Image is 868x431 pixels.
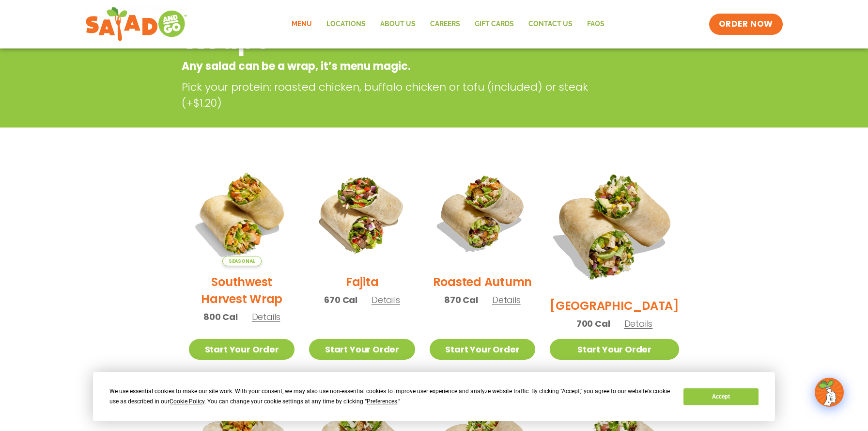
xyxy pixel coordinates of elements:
img: Product photo for BBQ Ranch Wrap [539,149,690,301]
h2: Southwest Harvest Wrap [189,273,294,307]
span: 800 Cal [203,310,238,323]
span: Seasonal [222,256,262,266]
a: FAQs [580,13,612,35]
span: Preferences [367,398,397,405]
a: ORDER NOW [709,14,783,35]
span: Details [624,318,653,330]
img: Product photo for Southwest Harvest Wrap [189,160,294,266]
a: Start Your Order [550,339,679,360]
img: Product photo for Fajita Wrap [309,160,415,266]
h2: Fajita [346,273,379,290]
nav: Menu [284,13,612,35]
span: 670 Cal [324,293,357,306]
span: ORDER NOW [719,18,773,30]
a: Contact Us [521,13,580,35]
a: Careers [423,13,467,35]
div: Cookie Consent Prompt [93,372,775,421]
a: Menu [284,13,319,35]
a: Start Your Order [309,339,415,360]
a: About Us [373,13,423,35]
span: 870 Cal [444,293,478,306]
span: 700 Cal [576,317,610,330]
a: Start Your Order [189,339,294,360]
span: Details [252,311,280,323]
button: Accept [683,388,758,405]
h2: [GEOGRAPHIC_DATA] [550,297,679,314]
span: Details [492,294,521,306]
p: Any salad can be a wrap, it’s menu magic. [182,58,608,74]
img: new-SAG-logo-768×292 [85,5,187,44]
a: Locations [319,13,373,35]
img: wpChatIcon [816,379,843,406]
img: Product photo for Roasted Autumn Wrap [430,160,535,266]
div: We use essential cookies to make our site work. With your consent, we may also use non-essential ... [109,386,672,407]
a: Start Your Order [430,339,535,360]
p: Pick your protein: roasted chicken, buffalo chicken or tofu (included) or steak (+$1.20) [182,79,613,111]
h2: Roasted Autumn [433,273,532,290]
span: Cookie Policy [170,398,204,405]
a: GIFT CARDS [467,13,521,35]
span: Details [372,294,400,306]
